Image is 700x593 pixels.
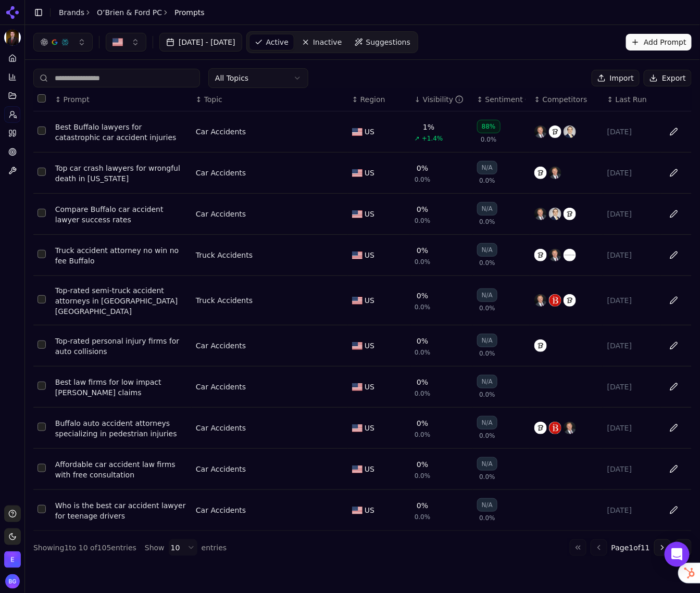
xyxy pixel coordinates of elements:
[196,340,246,351] a: Car Accidents
[415,175,431,184] span: 0.0%
[415,217,431,225] span: 0.0%
[37,464,46,472] button: Select row 8
[473,88,530,111] th: sentiment
[349,34,416,51] a: Suggestions
[666,206,682,222] button: Edit in sheet
[55,94,187,105] div: ↕Prompt
[202,542,227,553] span: entries
[55,500,187,521] div: Who is the best car accident lawyer for teenage drivers
[37,209,46,217] button: Select row 2
[196,94,344,105] div: ↕Topic
[365,382,374,392] span: US
[410,88,473,111] th: brandMentionRate
[592,70,640,86] button: Import
[365,505,374,515] span: US
[55,285,187,317] div: Top-rated semi-truck accident attorneys in [GEOGRAPHIC_DATA] [GEOGRAPHIC_DATA]
[534,94,599,105] div: ↕Competitors
[417,291,428,301] div: 0%
[55,245,187,266] a: Truck accident attorney no win no fee Buffalo
[666,502,682,519] button: Edit in sheet
[534,339,547,352] img: cellino & barnes
[607,127,656,137] div: [DATE]
[4,551,21,568] img: Elite Legal Marketing
[196,168,246,178] div: Car Accidents
[415,431,431,439] span: 0.0%
[55,336,187,357] a: Top-rated personal injury firms for auto collisions
[549,208,561,220] img: towey law pllc
[644,70,692,86] button: Export
[266,37,289,47] span: Active
[666,247,682,263] button: Edit in sheet
[481,135,497,144] span: 0.0%
[365,295,374,306] span: US
[549,422,561,434] img: the buffalo injury law firm
[348,88,410,111] th: Region
[64,94,90,105] span: Prompt
[666,461,682,477] button: Edit in sheet
[477,375,497,388] div: N/A
[4,29,21,46] button: Current brand: O’Brien & Ford PC
[417,500,428,511] div: 0%
[477,94,526,105] div: ↕Sentiment
[417,418,428,428] div: 0%
[196,423,246,433] a: Car Accidents
[479,473,495,481] span: 0.0%
[365,464,374,474] span: US
[196,505,246,515] div: Car Accidents
[477,334,497,347] div: N/A
[479,176,495,185] span: 0.0%
[607,505,656,515] div: [DATE]
[564,125,576,138] img: towey law pllc
[666,292,682,309] button: Edit in sheet
[55,377,187,398] div: Best law firms for low impact [PERSON_NAME] claims
[313,37,342,47] span: Inactive
[365,423,374,433] span: US
[415,348,431,357] span: 0.0%
[415,513,431,521] span: 0.0%
[485,94,526,105] div: Sentiment
[59,8,84,17] a: Brands
[607,250,656,260] div: [DATE]
[549,294,561,307] img: the buffalo injury law firm
[196,127,246,137] div: Car Accidents
[607,94,656,105] div: ↕Last Run
[417,163,428,173] div: 0%
[37,505,46,513] button: Select row 9
[534,249,547,261] img: cellino & barnes
[352,210,362,218] img: US flag
[55,122,187,143] a: Best Buffalo lawyers for catastrophic car accident injuries
[607,168,656,178] div: [DATE]
[423,94,464,105] div: Visibility
[352,465,362,473] img: US flag
[352,169,362,177] img: US flag
[564,208,576,220] img: cellino & barnes
[365,209,374,219] span: US
[196,250,253,260] div: Truck Accidents
[204,94,222,105] span: Topic
[479,349,495,358] span: 0.0%
[352,128,362,136] img: US flag
[534,208,547,220] img: dietrich law firm
[196,382,246,392] a: Car Accidents
[352,507,362,514] img: US flag
[417,204,428,215] div: 0%
[55,204,187,225] div: Compare Buffalo car accident lawyer success rates
[479,218,495,226] span: 0.0%
[37,382,46,390] button: Select row 6
[365,168,374,178] span: US
[534,125,547,138] img: dietrich law firm
[97,7,162,18] a: O’Brien & Ford PC
[55,163,187,184] div: Top car crash lawyers for wrongful death in [US_STATE]
[666,337,682,354] button: Edit in sheet
[626,34,692,51] button: Add Prompt
[423,122,434,132] div: 1%
[477,120,501,133] div: 88%
[543,94,587,105] span: Competitors
[564,294,576,307] img: cellino & barnes
[37,127,46,135] button: Select row 61
[352,342,362,350] img: US flag
[477,416,497,430] div: N/A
